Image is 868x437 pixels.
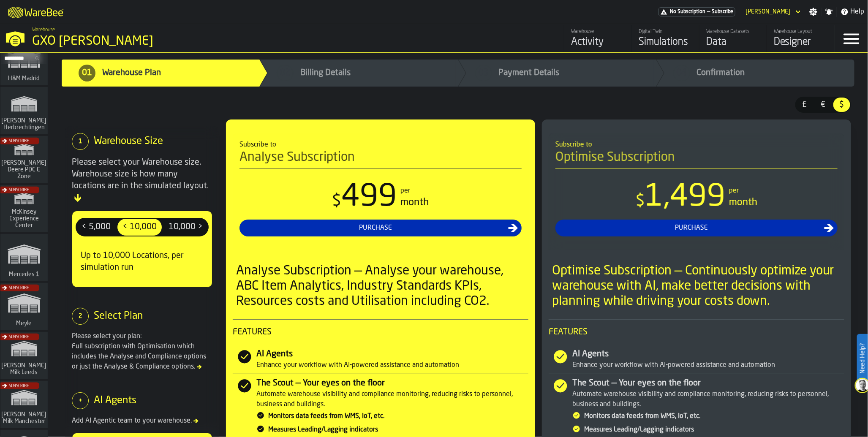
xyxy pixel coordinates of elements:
span: Billing Details [300,67,351,79]
div: AI Agents [256,348,528,360]
span: $ [835,99,849,110]
div: Automate warehouse visibility and compliance monitoring, reducing risks to personnel, business an... [572,389,844,410]
label: button-switch-multi-£ [795,97,814,113]
div: thumb [117,219,162,236]
div: Monitors data feeds from WMS, IoT, etc. [584,411,844,421]
div: Automate warehouse visibility and compliance monitoring, reducing risks to personnel, business an... [256,389,528,410]
div: month [401,196,429,209]
div: month [729,196,757,209]
div: thumb [833,98,850,112]
a: link-to-/wh/i/baca6aa3-d1fc-43c0-a604-2a1c9d5db74d/pricing/ [658,7,735,16]
a: link-to-/wh/i/a24a3e22-db74-4543-ba93-f633e23cdb4e/simulations [0,234,48,283]
a: link-to-/wh/i/baca6aa3-d1fc-43c0-a604-2a1c9d5db74d/feed/ [564,25,631,52]
span: Payment Details [499,67,560,79]
span: < 5,000 [78,220,114,234]
span: 03 [479,67,489,79]
a: link-to-/wh/i/baca6aa3-d1fc-43c0-a604-2a1c9d5db74d/simulations [631,25,699,52]
label: button-switch-multi-< 10,000 [117,218,163,236]
div: Purchase [559,223,824,233]
label: button-toggle-Notifications [822,8,837,16]
div: Activity [571,35,625,49]
div: Optimise Subscription — Continuously optimize your warehouse with AI, make better decisions with ... [552,263,844,309]
div: 2 [72,308,89,325]
div: Menu Subscription [658,7,735,16]
div: Please select your Warehouse size. Warehouse size is how many locations are in the simulated layout. [72,157,212,204]
span: Confirmation [697,67,745,79]
span: Warehouse [32,27,55,33]
span: Subscribe [9,286,29,290]
label: button-switch-multi-10,000 > [163,218,209,236]
span: $ [332,193,342,210]
div: 1 [72,133,89,150]
a: link-to-/wh/i/9ddcc54a-0a13-4fa4-8169-7a9b979f5f30/simulations [0,332,48,381]
span: Subscribe [712,9,733,15]
label: Need Help? [858,335,867,382]
a: link-to-/wh/i/99265d59-bd42-4a33-a5fd-483dee362034/simulations [0,185,48,234]
span: — [707,9,710,15]
div: thumb [815,98,832,112]
div: Purchase [243,223,508,233]
div: Digital Twin [639,29,692,35]
span: 1,499 [645,182,726,213]
a: link-to-/wh/i/f0a6b354-7883-413a-84ff-a65eb9c31f03/simulations [0,87,48,136]
div: Subscribe to [239,140,522,150]
label: button-switch-multi-$ [833,97,851,113]
div: Add AI Agentic team to your warehouse. [72,416,212,426]
div: Simulations [639,35,692,49]
span: 04 [677,67,687,79]
span: Features [233,326,528,338]
div: Warehouse Layout [774,29,827,35]
div: DropdownMenuValue-Ana Milicic [746,8,791,15]
div: Subscribe to [555,140,838,150]
div: Measures Leading/Lagging indicators [584,425,844,435]
div: Analyse Subscription — Analyse your warehouse, ABC Item Analytics, Industry Standards KPIs, Resou... [236,263,528,309]
a: link-to-/wh/i/baca6aa3-d1fc-43c0-a604-2a1c9d5db74d/data [699,25,767,52]
a: link-to-/wh/i/a559492c-8db7-4f96-b4fe-6fc1bd76401c/simulations [0,283,48,332]
span: Features [549,326,844,338]
span: Subscribe [9,139,29,144]
div: Monitors data feeds from WMS, IoT, etc. [268,411,528,421]
div: Up to 10,000 Locations, per simulation run [76,243,209,280]
div: Enhance your workflow with AI-powered assistance and automation [256,360,528,370]
span: No Subscription [670,9,705,15]
a: link-to-/wh/i/baca6aa3-d1fc-43c0-a604-2a1c9d5db74d/designer [767,25,834,52]
label: button-toggle-Settings [806,8,821,16]
div: DropdownMenuValue-Ana Milicic [742,7,803,17]
button: button-Purchase [239,220,522,236]
span: < 10,000 [119,220,160,234]
label: button-switch-multi-€ [814,97,833,113]
div: thumb [76,219,116,236]
span: Subscribe [9,384,29,388]
div: Warehouse Datasets [706,29,760,35]
label: button-switch-multi-< 5,000 [76,218,117,236]
span: Warehouse Plan [102,67,161,79]
div: Warehouse [571,29,625,35]
span: Subscribe [9,188,29,193]
div: GXO [PERSON_NAME] [32,34,260,49]
a: link-to-/wh/i/0438fb8c-4a97-4a5b-bcc6-2889b6922db0/simulations [0,38,48,87]
h4: Optimise Subscription [555,150,838,169]
a: link-to-/wh/i/9d85c013-26f4-4c06-9c7d-6d35b33af13a/simulations [0,136,48,185]
div: Warehouse Size [94,135,163,148]
span: Subscribe [9,335,29,339]
span: 499 [342,182,397,213]
h4: Analyse Subscription [239,150,522,169]
div: AI Agents [572,348,844,360]
span: 01 [82,67,92,79]
span: £ [798,99,811,110]
label: button-toggle-Menu [835,25,868,52]
span: 10,000 > [165,220,206,234]
div: per [401,186,411,196]
div: Measures Leading/Lagging indicators [268,425,528,435]
label: button-toggle-Help [837,7,868,17]
div: thumb [796,98,813,112]
span: Help [851,7,865,17]
span: Mercedes 1 [7,271,41,278]
div: + [72,392,89,409]
div: Select Plan [94,309,143,323]
nav: Progress [48,53,868,93]
div: Data [706,35,760,49]
div: Designer [774,35,827,49]
div: Please select your plan: Full subscription with Optimisation which includes the Analyse and Compl... [72,331,212,372]
div: per [729,186,739,196]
